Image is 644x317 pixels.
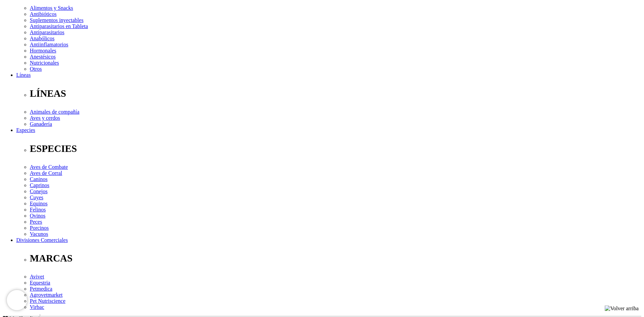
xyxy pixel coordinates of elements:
iframe: Brevo live chat [7,290,27,310]
a: Especies [16,127,35,133]
a: Antiinflamatorios [30,42,68,47]
a: Otros [30,66,42,72]
img: Volver arriba [605,305,639,312]
a: Virbac [30,304,44,310]
p: ESPECIES [30,143,641,154]
p: MARCAS [30,253,641,264]
a: Aves de Corral [30,170,62,176]
a: Peces [30,219,42,225]
a: Anestésicos [30,54,55,60]
a: Suplementos inyectables [30,17,84,23]
p: LÍNEAS [30,88,641,99]
a: Conejos [30,188,47,194]
a: Animales de compañía [30,109,80,115]
a: Aves de Combate [30,164,68,170]
a: Pet Nutriscience [30,298,65,304]
a: Antibióticos [30,11,57,17]
a: Caninos [30,176,47,182]
a: Antiparasitarios en Tableta [30,23,88,29]
a: Equinos [30,201,47,206]
a: Anabólicos [30,36,54,41]
a: Hormonales [30,48,56,53]
a: Felinos [30,207,46,212]
a: Vacunos [30,231,48,237]
a: Agrovetmarket [30,292,63,298]
a: Ganadería [30,121,52,127]
a: Líneas [16,72,31,78]
a: Ovinos [30,213,45,219]
a: Avivet [30,274,44,279]
a: Divisiones Comerciales [16,237,68,243]
a: Aves y cerdos [30,115,60,121]
a: Nutricionales [30,60,59,66]
a: Alimentos y Snacks [30,5,73,11]
a: Petmedica [30,286,52,292]
a: Equestria [30,280,50,286]
a: Cuyes [30,195,43,200]
a: Antiparasitarios [30,29,64,35]
a: Caprinos [30,182,49,188]
a: Porcinos [30,225,49,231]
